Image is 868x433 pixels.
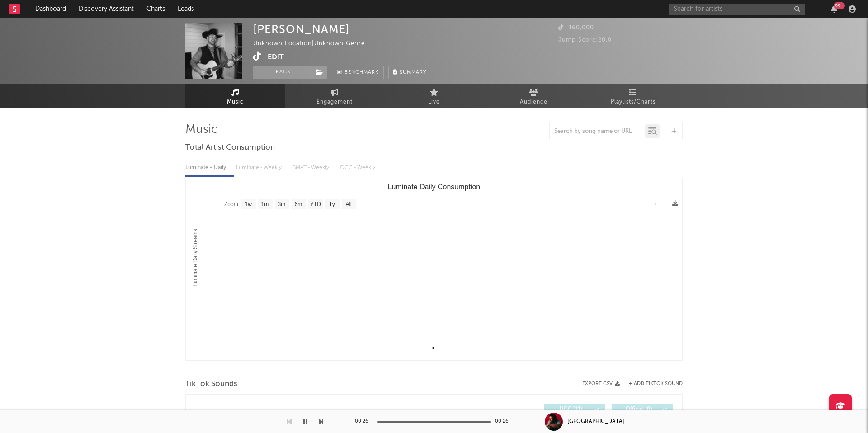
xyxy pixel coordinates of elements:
[669,4,805,15] input: Search for artists
[268,52,284,63] button: Edit
[582,381,620,386] button: Export CSV
[618,407,660,412] span: Official ( 0 )
[185,142,275,153] span: Total Artist Consumption
[629,381,683,386] button: + Add TikTok Sound
[316,97,353,108] span: Engagement
[310,201,321,207] text: YTD
[428,97,440,108] span: Live
[285,84,384,108] a: Engagement
[355,416,373,427] div: 00:26
[344,67,379,78] span: Benchmark
[567,418,624,426] div: [GEOGRAPHIC_DATA]
[332,66,384,79] a: Benchmark
[611,97,656,108] span: Playlists/Charts
[583,84,683,108] a: Playlists/Charts
[192,229,198,286] text: Luminate Daily Streams
[544,404,605,415] button: UGC(11)
[278,201,286,207] text: 3m
[261,201,269,207] text: 1m
[227,97,244,108] span: Music
[224,201,238,207] text: Zoom
[831,5,837,13] button: 99+
[558,37,612,43] span: Jump Score: 20.0
[384,84,484,108] a: Live
[388,66,431,79] button: Summary
[345,201,351,207] text: All
[520,97,547,108] span: Audience
[550,407,592,412] span: UGC ( 11 )
[388,183,481,191] text: Luminate Daily Consumption
[245,201,252,207] text: 1w
[253,38,375,49] div: Unknown Location | Unknown Genre
[253,23,350,36] div: [PERSON_NAME]
[834,2,845,9] div: 99 +
[253,66,310,79] button: Track
[495,416,513,427] div: 00:26
[558,25,594,31] span: 160,000
[484,84,583,108] a: Audience
[186,179,682,360] svg: Luminate Daily Consumption
[620,381,683,386] button: + Add TikTok Sound
[329,201,335,207] text: 1y
[295,201,302,207] text: 6m
[612,404,673,415] button: Official(0)
[185,379,237,390] span: TikTok Sounds
[550,128,645,135] input: Search by song name or URL
[651,201,657,207] text: →
[400,70,426,75] span: Summary
[185,84,285,108] a: Music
